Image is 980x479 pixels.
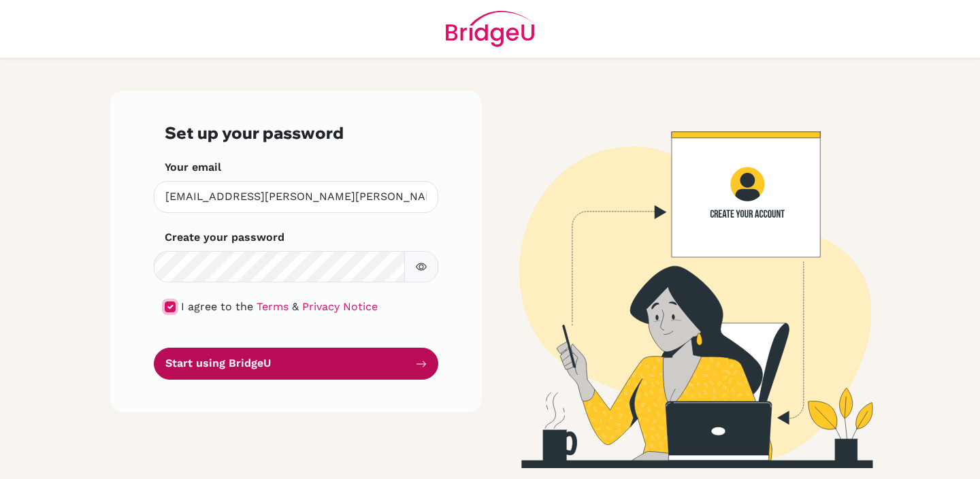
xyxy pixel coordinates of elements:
a: Terms [257,300,289,313]
span: & [292,300,299,313]
label: Create your password [165,229,284,246]
input: Insert your email* [154,181,438,213]
button: Start using BridgeU [154,348,438,380]
span: I agree to the [181,300,253,313]
a: Privacy Notice [302,300,378,313]
h3: Set up your password [165,123,427,143]
label: Your email [165,159,221,176]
